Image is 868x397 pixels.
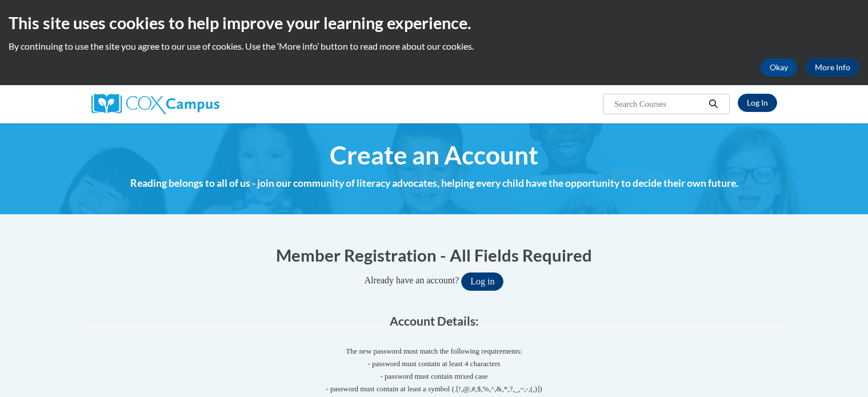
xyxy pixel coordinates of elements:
[330,140,538,170] span: Create an Account
[83,176,786,191] h4: Reading belongs to all of us - join our community of literacy advocates, helping every child have...
[346,347,522,355] span: The new password must match the following requirements:
[761,58,797,77] button: Okay
[705,97,722,111] button: Search
[461,272,503,291] button: Log in
[9,11,859,34] h2: This site uses cookies to help improve your learning experience.
[91,94,219,114] img: Cox Campus
[738,94,777,112] a: Log In
[9,40,859,53] p: By continuing to use the site you agree to our use of cookies. Use the ‘More info’ button to read...
[83,243,786,267] h1: Member Registration - All Fields Required
[365,275,459,285] span: Already have an account?
[390,314,479,328] span: Account Details:
[613,97,705,111] input: Search Courses
[806,58,859,77] a: More Info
